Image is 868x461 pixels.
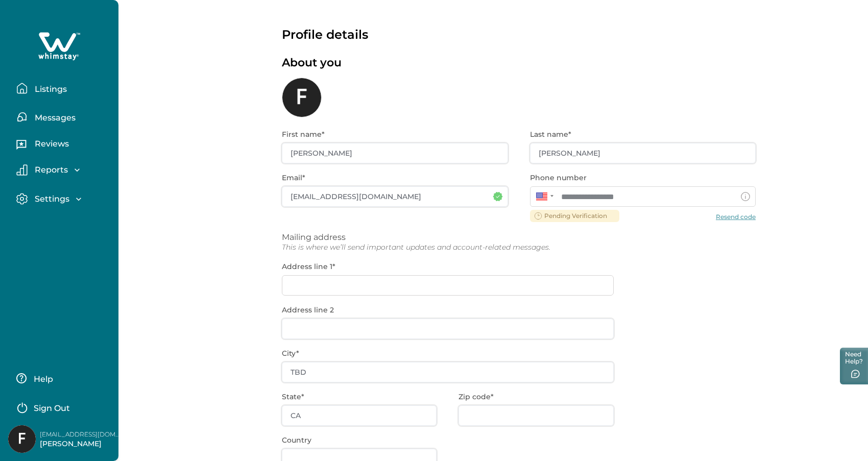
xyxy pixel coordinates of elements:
[32,84,67,94] p: Listings
[16,368,107,389] button: Help
[16,397,107,417] button: Sign Out
[31,374,53,384] p: Help
[40,439,122,449] p: [PERSON_NAME]
[282,56,342,70] p: About you
[34,403,70,414] p: Sign Out
[32,113,76,123] p: Messages
[16,107,110,127] button: Messages
[16,193,110,205] button: Settings
[32,194,69,204] p: Settings
[530,174,750,182] p: Phone number
[530,186,557,207] div: United States: + 1
[8,425,36,453] img: Whimstay Host
[16,78,110,99] button: Listings
[32,139,69,149] p: Reviews
[40,429,122,440] p: [EMAIL_ADDRESS][DOMAIN_NAME]
[16,164,110,176] button: Reports
[32,165,68,175] p: Reports
[16,135,110,156] button: Reviews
